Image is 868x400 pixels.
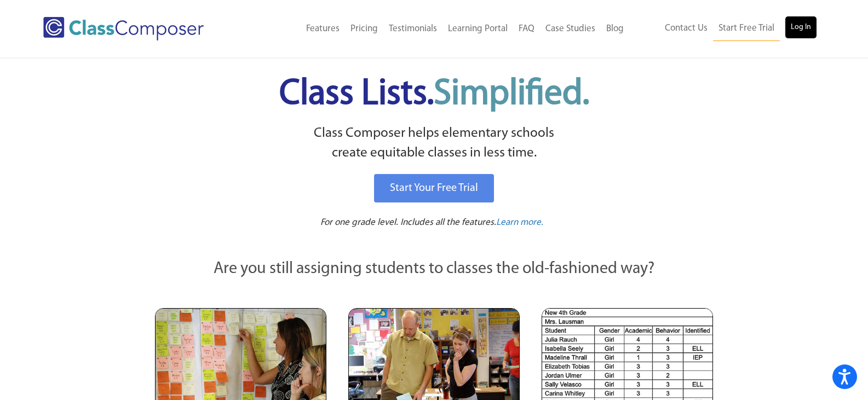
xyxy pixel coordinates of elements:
[153,124,715,164] p: Class Composer helps elementary schools create equitable classes in less time.
[601,17,629,41] a: Blog
[785,16,817,38] a: Log In
[629,16,817,41] nav: Header Menu
[301,17,345,41] a: Features
[496,216,543,230] a: Learn more.
[713,16,780,41] a: Start Free Trial
[390,183,478,194] span: Start Your Free Trial
[513,17,540,41] a: FAQ
[247,17,629,41] nav: Header Menu
[345,17,383,41] a: Pricing
[155,257,714,281] p: Are you still assigning students to classes the old-fashioned way?
[540,17,601,41] a: Case Studies
[442,17,513,41] a: Learning Portal
[434,77,589,112] span: Simplified.
[496,218,543,227] span: Learn more.
[43,17,204,40] img: Class Composer
[374,174,494,202] a: Start Your Free Trial
[279,77,589,112] span: Class Lists.
[383,17,442,41] a: Testimonials
[659,16,713,40] a: Contact Us
[320,218,496,227] span: For one grade level. Includes all the features.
